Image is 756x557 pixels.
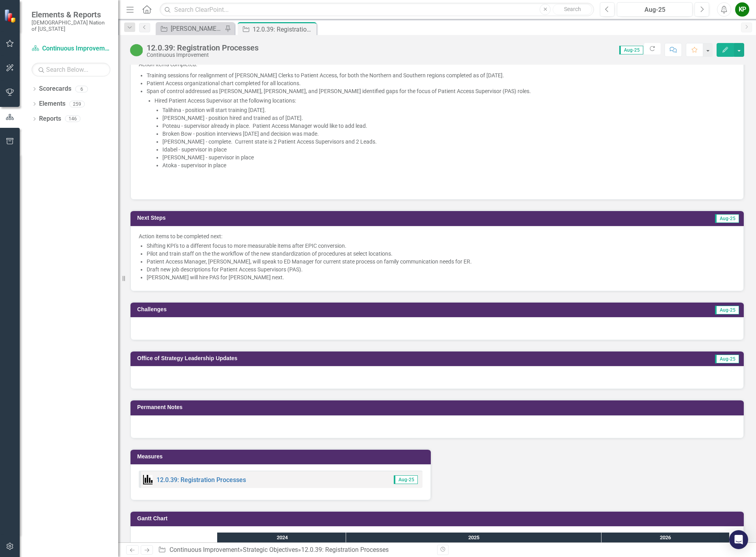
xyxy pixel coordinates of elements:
span: Aug-25 [715,306,739,314]
button: Aug-25 [617,2,693,17]
li: Talihina - position will start training [DATE]. [162,106,736,114]
a: [PERSON_NAME] SO's [158,24,223,34]
li: [PERSON_NAME] - supervisor in place [162,153,736,161]
div: 2025 [346,533,601,543]
img: ClearPoint Strategy [4,9,18,23]
div: 6 [75,86,88,92]
img: Performance Management [143,475,153,484]
li: Poteau - supervisor already in place. Patient Access Manager would like to add lead. [162,122,736,130]
div: 259 [69,101,85,107]
li: [PERSON_NAME] will hire PAS for [PERSON_NAME] next. [147,273,736,281]
div: [PERSON_NAME] SO's [171,24,223,34]
li: Idabel - supervisor in place [162,146,736,153]
span: Aug-25 [715,214,739,223]
li: Broken Bow - position interviews [DATE] and decision was made. [162,130,736,138]
div: Open Intercom Messenger [729,530,748,549]
div: Aug-25 [620,5,690,15]
input: Search Below... [32,63,110,77]
span: Search [564,6,581,12]
li: [PERSON_NAME] - position hired and trained as of [DATE]. [162,114,736,122]
li: Draft new job descriptions for Patient Access Supervisors (PAS). [147,265,736,273]
input: Search ClearPoint... [160,3,594,17]
a: Elements [39,99,65,108]
a: Reports [39,114,61,123]
a: Continuous Improvement [169,546,240,553]
h3: Measures [137,454,427,460]
p: Action items completed: [139,59,736,70]
div: Continuous Improvement [147,52,259,58]
a: Continuous Improvement [32,44,110,53]
span: Elements & Reports [32,10,110,19]
div: 2026 [601,533,730,543]
img: CI Action Plan Approved/In Progress [130,44,143,56]
li: Shifting KPI's to a different focus to more measurable items after EPIC conversion. [147,242,736,250]
li: Hired Patient Access Supervisor at the following locations: [155,97,736,169]
li: Span of control addressed as [PERSON_NAME], [PERSON_NAME], and [PERSON_NAME] identified gaps for ... [147,87,736,169]
span: Aug-25 [715,355,739,363]
button: Search [553,4,592,15]
li: Training sessions for realignment of [PERSON_NAME] Clerks to Patient Access, for both the Norther... [147,71,736,79]
button: KP [735,2,749,17]
h3: Challenges [137,307,464,312]
div: 146 [65,116,80,122]
span: Aug-25 [394,475,418,484]
li: Patient Access Manager, [PERSON_NAME], will speak to ED Manager for current state process on fami... [147,258,736,265]
li: Patient Access organizational chart completed for all locations. [147,79,736,87]
li: Atoka - supervisor in place [162,161,736,169]
div: 12.0.39: Registration Processes [301,546,389,553]
div: 12.0.39: Registration Processes [147,43,259,52]
small: [DEMOGRAPHIC_DATA] Nation of [US_STATE] [32,19,110,32]
li: Pilot and train staff on the the workflow of the new standardization of procedures at select loca... [147,250,736,258]
a: 12.0.39: Registration Processes [156,476,246,484]
div: » » [158,546,431,555]
a: Scorecards [39,84,71,93]
p: Action items to be completed next: [139,232,736,240]
h3: Permanent Notes [137,404,740,410]
h3: Gantt Chart [137,516,740,521]
h3: Next Steps [137,215,459,221]
div: 2024 [218,533,346,543]
li: [PERSON_NAME] - complete. Current state is 2 Patient Access Supervisors and 2 Leads. [162,138,736,146]
h3: Office of Strategy Leadership Updates [137,355,620,361]
a: Strategic Objectives [243,546,298,553]
div: 12.0.39: Registration Processes [253,24,315,34]
span: Aug-25 [619,46,643,54]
